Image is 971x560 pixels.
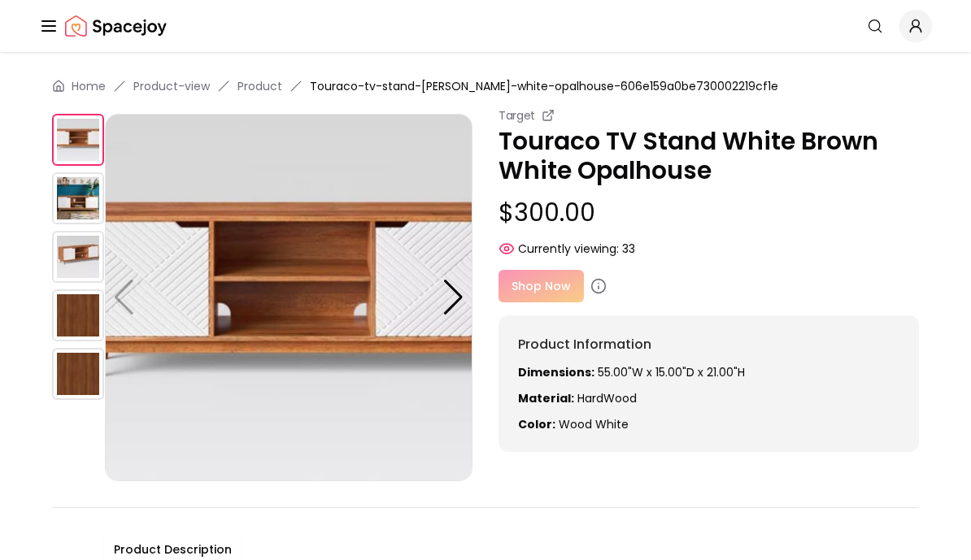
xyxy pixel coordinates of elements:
span: 33 [622,241,635,257]
span: Touraco-tv-stand-[PERSON_NAME]-white-opalhouse-606e159a0be730002219cf1e [310,78,778,94]
small: Target [499,107,535,124]
a: Product [237,78,282,94]
img: Spacejoy Logo [65,10,167,42]
p: 55.00"W x 15.00"D x 21.00"H [518,364,899,380]
span: Currently viewing: [518,241,619,257]
h6: Product Information [518,335,899,354]
p: $300.00 [499,198,919,228]
span: HardWood [577,390,637,406]
strong: Dimensions: [518,364,594,380]
img: https://storage.googleapis.com/spacejoy-main/assets/606e159a0be730002219cf1e/product_1_hg61cckdelk [52,172,104,224]
img: https://storage.googleapis.com/spacejoy-main/assets/606e159a0be730002219cf1e/product_0_5mi100ggnf9a [52,114,104,166]
p: Touraco TV Stand White Brown White Opalhouse [499,127,919,185]
nav: breadcrumb [52,78,919,94]
img: https://storage.googleapis.com/spacejoy-main/assets/606e159a0be730002219cf1e/product_0_995ek4hhadd [52,289,104,341]
a: Home [72,78,106,94]
a: Spacejoy [65,10,167,42]
img: https://storage.googleapis.com/spacejoy-main/assets/606e159a0be730002219cf1e/product_2_fpane239ka2 [52,231,104,283]
img: https://storage.googleapis.com/spacejoy-main/assets/606e159a0be730002219cf1e/product_1_hg61cckdelk [472,114,840,481]
strong: Material: [518,390,574,406]
strong: Color: [518,416,555,432]
img: https://storage.googleapis.com/spacejoy-main/assets/606e159a0be730002219cf1e/product_0_5mi100ggnf9a [105,114,472,481]
a: Product-view [133,78,210,94]
span: wood white [559,416,629,432]
img: https://storage.googleapis.com/spacejoy-main/assets/606e159a0be730002219cf1e/product_0_opk5o7ikd1nc [52,348,104,400]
